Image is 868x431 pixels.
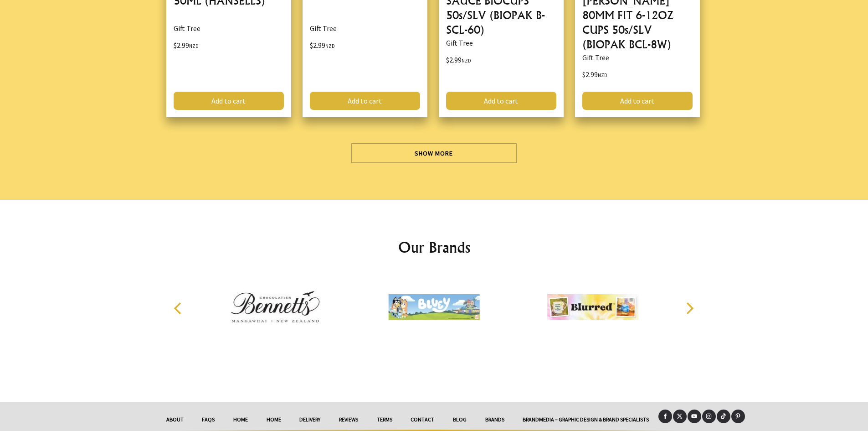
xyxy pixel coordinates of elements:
a: Facebook [658,410,672,423]
img: Bluey [388,273,479,341]
a: About [157,410,193,430]
button: Previous [169,298,189,318]
a: HOME [224,410,257,430]
a: Instagram [702,410,716,423]
a: HOME [257,410,290,430]
img: Bennetts Chocolates [230,273,321,341]
a: Brandmedia – Graphic Design & Brand Specialists [514,410,658,430]
a: Pinterest [731,410,745,423]
h2: Our Brands [164,236,704,258]
a: Show More [351,143,517,163]
a: Add to cart [174,92,284,110]
a: X (Twitter) [673,410,687,423]
button: Next [679,298,699,318]
a: Add to cart [310,92,420,110]
a: Add to cart [582,92,693,110]
a: Contact [401,410,444,430]
a: Tiktok [717,410,730,423]
a: delivery [290,410,330,430]
a: Terms [367,410,401,430]
a: Blog [444,410,476,430]
img: Blurred [547,273,638,341]
a: Add to cart [446,92,556,110]
a: Youtube [688,410,701,423]
a: Brands [476,410,514,430]
a: FAQs [193,410,224,430]
a: reviews [330,410,368,430]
